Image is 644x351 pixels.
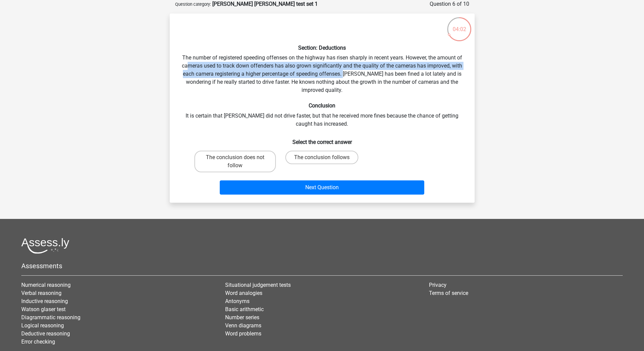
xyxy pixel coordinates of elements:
img: Assessly logo [21,238,69,254]
a: Watson glaser test [21,306,66,312]
a: Number series [225,314,259,321]
a: Terms of service [429,290,468,296]
a: Deductive reasoning [21,330,70,337]
h6: Section: Deductions [181,45,464,51]
a: Privacy [429,282,447,288]
strong: [PERSON_NAME] [PERSON_NAME] test set 1 [212,1,318,7]
a: Situational judgement tests [225,282,291,288]
a: Basic arithmetic [225,306,264,312]
button: Next Question [220,180,424,195]
h5: Assessments [21,262,623,270]
label: The conclusion does not follow [194,151,276,172]
a: Antonyms [225,298,249,304]
a: Error checking [21,339,55,345]
a: Word problems [225,330,261,337]
a: Venn diagrams [225,322,261,329]
a: Diagrammatic reasoning [21,314,80,321]
a: Inductive reasoning [21,298,68,304]
h6: Conclusion [181,102,464,109]
small: Question category: [175,2,211,7]
div: The number of registered speeding offenses on the highway has risen sharply in recent years. Howe... [172,19,472,197]
a: Verbal reasoning [21,290,62,296]
a: Numerical reasoning [21,282,71,288]
label: The conclusion follows [285,151,358,164]
div: 04:02 [447,17,472,33]
h6: Select the correct answer [181,133,464,145]
a: Word analogies [225,290,262,296]
a: Logical reasoning [21,322,64,329]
